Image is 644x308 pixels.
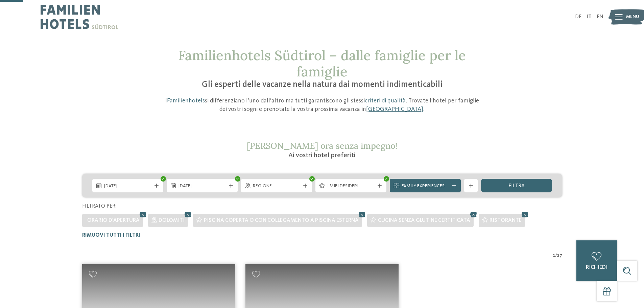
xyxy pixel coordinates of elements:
[553,252,555,259] span: 2
[366,106,423,112] a: [GEOGRAPHIC_DATA]
[555,252,557,259] span: /
[626,14,639,20] span: Menu
[82,233,140,238] span: Rimuovi tutti i filtri
[167,98,205,104] a: Familienhotels
[402,183,449,190] span: Family Experiences
[82,204,117,209] span: Filtrato per:
[247,140,398,151] span: [PERSON_NAME] ora senza impegno!
[327,183,375,190] span: I miei desideri
[587,14,592,20] a: IT
[365,98,406,104] a: criteri di qualità
[202,80,443,89] span: Gli esperti delle vacanze nella natura dai momenti indimenticabili
[178,183,226,190] span: [DATE]
[490,218,522,223] span: Ristorante
[159,218,185,223] span: Dolomiti
[253,183,300,190] span: Regione
[104,183,151,190] span: [DATE]
[557,252,562,259] span: 27
[586,265,607,270] span: richiedi
[288,152,356,159] span: Ai vostri hotel preferiti
[597,14,603,20] a: EN
[575,14,581,20] a: DE
[508,183,525,189] span: filtra
[87,218,140,223] span: Orario d'apertura
[178,47,466,80] span: Familienhotels Südtirol – dalle famiglie per le famiglie
[162,97,483,114] p: I si differenziano l’uno dall’altro ma tutti garantiscono gli stessi . Trovate l’hotel per famigl...
[378,218,470,223] span: Cucina senza glutine certificata
[204,218,359,223] span: Piscina coperta o con collegamento a piscina esterna
[576,240,617,281] a: richiedi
